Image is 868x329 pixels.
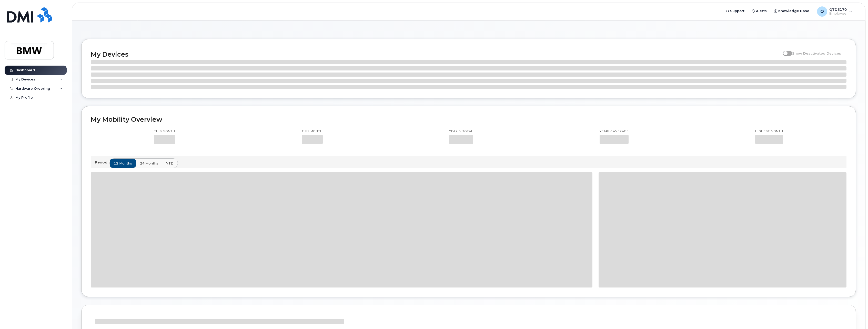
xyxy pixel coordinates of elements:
p: Yearly total [449,129,473,133]
span: YTD [166,161,174,166]
h2: My Devices [91,50,780,58]
input: Show Deactivated Devices [783,48,787,53]
p: This month [302,129,323,133]
p: This month [154,129,175,133]
h2: My Mobility Overview [91,116,846,123]
span: Show Deactivated Devices [792,51,841,55]
p: Yearly average [600,129,629,133]
span: 24 months [140,161,158,166]
p: Period [95,160,109,165]
p: Highest month [755,129,783,133]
